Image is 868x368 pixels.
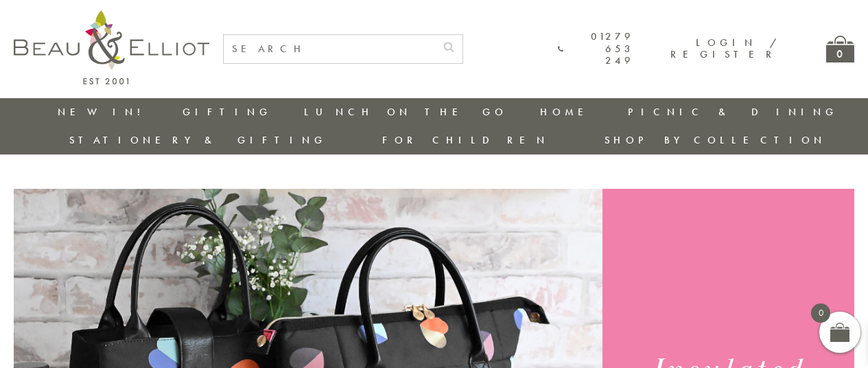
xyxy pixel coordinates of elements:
a: 0 [826,36,854,62]
a: 01279 653 249 [558,31,634,67]
a: Gifting [183,105,272,119]
a: Lunch On The Go [304,105,507,119]
input: SEARCH [224,35,435,63]
a: For Children [382,133,549,147]
a: New in! [58,105,150,119]
span: 0 [811,303,830,323]
a: Shop by collection [605,133,826,147]
a: Picnic & Dining [628,105,838,119]
a: Home [540,105,595,119]
a: Stationery & Gifting [69,133,327,147]
img: logo [14,10,209,84]
a: Login / Register [670,36,778,61]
